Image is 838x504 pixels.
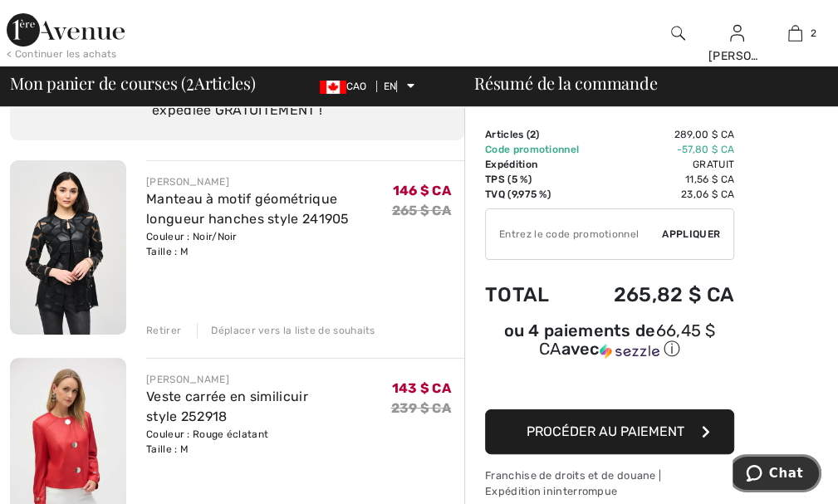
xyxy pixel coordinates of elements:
img: Dollar canadien [320,81,346,94]
font: 265,82 $ CA [614,283,734,306]
img: Sezzle [600,344,659,359]
font: 2 [811,27,816,39]
font: Couleur : Noir/Noir [146,231,238,242]
font: 239 $ CA [391,400,451,416]
font: Gratuit [693,159,734,170]
font: Taille : M [146,443,189,455]
img: Manteau à motif géométrique longueur hanches style 241905 [10,160,126,335]
font: Total [485,283,550,306]
font: 11,56 $ CA [685,174,734,185]
img: rechercher sur le site [671,23,685,43]
font: Expédition [485,159,537,170]
a: 2 [767,23,824,43]
button: Procéder au paiement [485,409,734,454]
font: avec [561,339,599,359]
font: 2 [186,66,194,95]
font: Articles) [194,71,256,94]
font: Taille : M [146,246,189,257]
font: [PERSON_NAME] [146,176,229,188]
font: < Continuer les achats [7,48,117,60]
div: ou 4 paiements de66,45 $ CAavecSezzle Cliquez pour en savoir plus sur Sezzle [485,323,734,366]
font: Articles ( [485,129,530,140]
font: Code promotionnel [485,144,579,155]
font: ou 4 paiements de [503,321,655,340]
font: 143 $ CA [392,380,451,396]
font: 66,45 $ CA [539,321,716,359]
font: CAO [346,81,367,92]
input: Code promotionnel [486,209,662,259]
font: TPS (5 %) [485,174,532,185]
font: 146 $ CA [393,183,451,198]
img: Mon sac [788,23,802,43]
a: Se connecter [730,25,744,41]
font: ⓘ [664,339,680,359]
a: Veste carrée en similicuir style 252918 [146,389,308,424]
font: 289,00 $ CA [674,129,734,140]
img: Mes informations [730,23,744,43]
font: Résumé de la commande [474,71,657,94]
font: Couleur : Rouge éclatant [146,428,268,440]
iframe: Ouvre un gadget logiciel dans lequel vous pouvez trouver plus d'informations [733,454,821,496]
font: EN [384,81,397,92]
font: Mon panier de courses ( [10,71,186,94]
font: 23,06 $ CA [681,188,734,200]
font: [PERSON_NAME] [146,374,229,385]
font: 265 $ CA [392,203,451,218]
font: Franchise de droits et de douane | Expédition ininterrompue [485,469,661,497]
font: [PERSON_NAME] [708,49,806,63]
iframe: PayPal-paypal [485,366,734,404]
font: Déplacer vers la liste de souhaits [211,325,375,336]
font: Procéder au paiement [527,423,684,439]
font: TVQ (9,975 %) [485,188,551,200]
font: Retirer [146,325,181,336]
font: -57,80 $ CA [677,144,734,155]
font: 2 [530,129,536,140]
font: Appliquer [662,228,720,240]
img: 1ère Avenue [7,13,125,46]
a: Manteau à motif géométrique longueur hanches style 241905 [146,191,350,227]
font: ) [536,129,539,140]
